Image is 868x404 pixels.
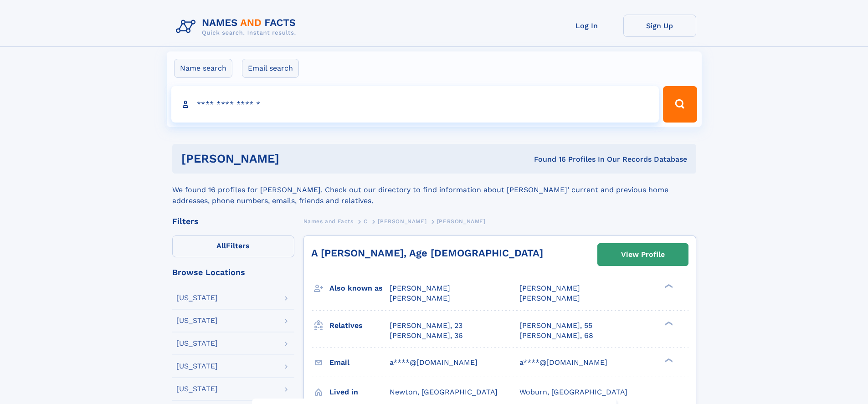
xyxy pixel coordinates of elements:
div: [US_STATE] [176,385,218,393]
a: [PERSON_NAME], 68 [519,331,593,341]
div: ❯ [663,357,673,363]
a: [PERSON_NAME], 23 [390,321,462,331]
a: Log In [550,15,623,37]
h3: Lived in [329,384,390,400]
div: [US_STATE] [176,294,218,302]
h3: Also known as [329,281,390,296]
div: [US_STATE] [176,317,218,324]
button: Search Button [663,86,697,123]
a: [PERSON_NAME], 55 [519,321,592,331]
span: [PERSON_NAME] [390,284,450,292]
h3: Email [329,355,390,370]
div: Found 16 Profiles In Our Records Database [406,154,687,164]
a: View Profile [598,244,688,266]
input: search input [171,86,659,123]
span: [PERSON_NAME] [390,294,450,302]
a: [PERSON_NAME], 36 [390,331,463,341]
img: Logo Names and Facts [172,15,303,39]
div: Browse Locations [172,268,294,276]
a: A [PERSON_NAME], Age [DEMOGRAPHIC_DATA] [311,247,543,259]
div: [US_STATE] [176,340,218,347]
span: [PERSON_NAME] [519,284,580,292]
div: We found 16 profiles for [PERSON_NAME]. Check out our directory to find information about [PERSON... [172,174,696,206]
span: [PERSON_NAME] [378,218,426,225]
label: Name search [174,59,232,78]
label: Email search [242,59,299,78]
div: View Profile [621,244,665,265]
span: C [364,218,368,225]
span: [PERSON_NAME] [437,218,486,225]
a: Names and Facts [303,215,354,227]
div: [US_STATE] [176,363,218,370]
a: [PERSON_NAME] [378,215,426,227]
h3: Relatives [329,318,390,333]
a: Sign Up [623,15,696,37]
span: All [216,241,226,250]
h1: [PERSON_NAME] [181,153,407,164]
label: Filters [172,235,294,257]
span: Woburn, [GEOGRAPHIC_DATA] [519,388,627,396]
span: Newton, [GEOGRAPHIC_DATA] [390,388,498,396]
a: C [364,215,368,227]
div: ❯ [663,283,673,289]
div: ❯ [663,320,673,326]
span: [PERSON_NAME] [519,294,580,302]
div: Filters [172,217,294,225]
